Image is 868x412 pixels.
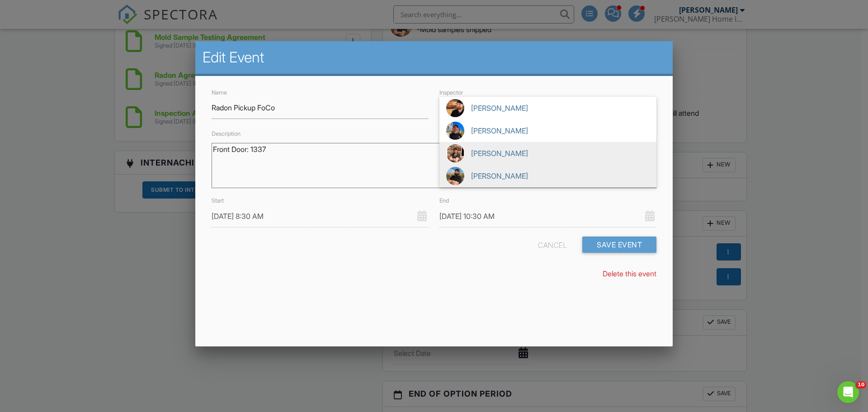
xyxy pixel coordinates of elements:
[439,89,463,96] label: Inspector
[439,197,449,204] label: End
[439,165,656,187] span: [PERSON_NAME]
[446,99,464,117] img: dscn0032.jpeg
[446,144,464,162] img: untitled_design_95.png
[212,143,656,188] textarea: Front Door: 1337
[446,122,464,140] img: untitled_design__20250605t063418.828.png
[439,97,656,119] span: [PERSON_NAME]
[212,205,429,227] input: Select Date
[603,269,656,278] a: Delete this event
[446,167,464,185] img: untitled_design__20250628t181048.546.png
[856,381,866,388] span: 10
[582,237,656,253] button: Save Event
[212,197,224,204] label: Start
[203,48,665,66] h2: Edit Event
[439,142,656,165] span: [PERSON_NAME]
[212,89,227,96] label: Name
[212,130,241,137] label: Description
[439,205,656,227] input: Select Date
[439,119,656,142] span: [PERSON_NAME]
[538,237,567,253] div: Cancel
[837,381,859,403] iframe: Intercom live chat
